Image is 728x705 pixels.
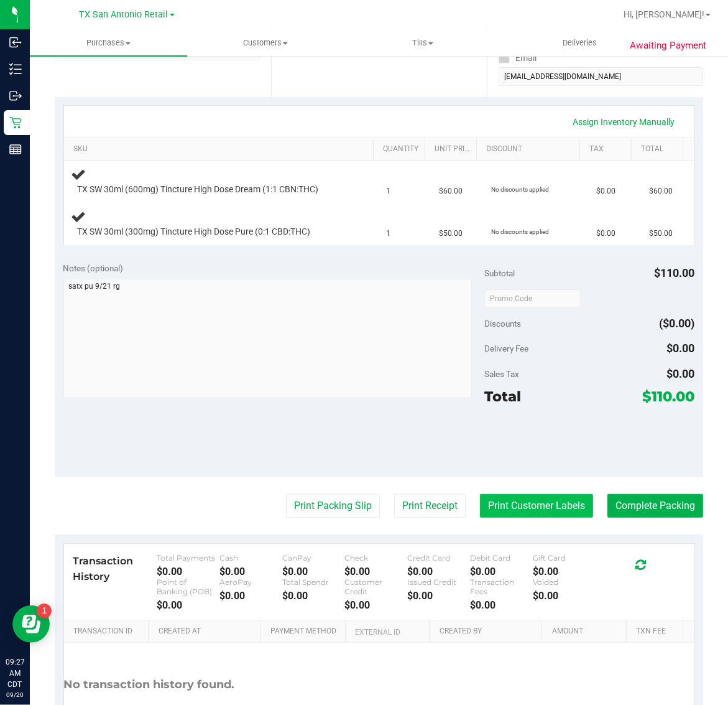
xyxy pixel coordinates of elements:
[484,268,515,278] span: Subtotal
[470,566,533,577] div: $0.00
[344,37,500,49] span: Tills
[157,599,219,611] div: $0.00
[533,566,596,577] div: $0.00
[407,566,470,577] div: $0.00
[486,144,574,154] a: Discount
[533,553,596,563] div: Gift Card
[9,90,22,102] inline-svg: Outbound
[597,228,616,240] span: $0.00
[470,553,533,563] div: Debit Card
[636,627,678,637] a: Txn Fee
[492,186,550,193] span: No discounts applied
[641,144,678,154] a: Total
[345,621,430,643] th: External ID
[484,343,528,353] span: Delivery Fee
[439,185,463,197] span: $60.00
[30,30,187,56] a: Purchases
[407,590,470,602] div: $0.00
[282,590,345,602] div: $0.00
[286,494,380,518] button: Print Packing Slip
[630,39,706,53] span: Awaiting Payment
[470,577,533,596] div: Transaction Fees
[157,553,219,563] div: Total Payments
[407,553,470,563] div: Credit Card
[219,590,282,602] div: $0.00
[484,312,521,335] span: Discounts
[12,605,50,643] iframe: Resource center
[660,317,695,330] span: ($0.00)
[9,116,22,129] inline-svg: Retail
[78,226,311,238] span: TX SW 30ml (300mg) Tincture High Dose Pure (0:1 CBD:THC)
[387,228,391,240] span: 1
[219,553,282,563] div: Cash
[344,30,501,56] a: Tills
[480,494,593,518] button: Print Customer Labels
[37,604,52,619] iframe: Resource center unread badge
[219,577,282,587] div: AeroPay
[565,111,683,133] a: Assign Inventory Manually
[667,367,695,380] span: $0.00
[282,566,345,577] div: $0.00
[484,369,519,379] span: Sales Tax
[439,228,463,240] span: $50.00
[219,566,282,577] div: $0.00
[533,590,596,602] div: $0.00
[345,577,408,596] div: Customer Credit
[440,627,537,637] a: Created By
[655,266,695,279] span: $110.00
[470,599,533,611] div: $0.00
[649,185,673,197] span: $60.00
[383,144,420,154] a: Quantity
[492,228,550,235] span: No discounts applied
[282,577,345,587] div: Total Spendr
[552,627,622,637] a: Amount
[157,577,219,596] div: Point of Banking (POB)
[30,37,187,49] span: Purchases
[624,9,704,19] span: Hi, [PERSON_NAME]!
[282,553,345,563] div: CanPay
[271,627,341,637] a: Payment Method
[484,289,581,308] input: Promo Code
[159,627,256,637] a: Created At
[73,144,369,154] a: SKU
[589,144,626,154] a: Tax
[9,63,22,75] inline-svg: Inventory
[394,494,466,518] button: Print Receipt
[6,656,24,690] p: 09:27 AM CDT
[187,30,344,56] a: Customers
[407,577,470,587] div: Issued Credit
[80,9,168,20] span: TX San Antonio Retail
[597,185,616,197] span: $0.00
[63,263,124,273] span: Notes (optional)
[345,599,408,611] div: $0.00
[6,690,24,699] p: 09/20
[73,627,144,637] a: Transaction ID
[9,36,22,49] inline-svg: Inbound
[387,185,391,197] span: 1
[546,37,614,49] span: Deliveries
[533,577,596,587] div: Voided
[9,143,22,156] inline-svg: Reports
[345,553,408,563] div: Check
[78,184,319,195] span: TX SW 30ml (600mg) Tincture High Dose Dream (1:1 CBN:THC)
[649,228,673,240] span: $50.00
[484,388,521,405] span: Total
[607,494,703,518] button: Complete Packing
[501,30,658,56] a: Deliveries
[667,342,695,355] span: $0.00
[345,566,408,577] div: $0.00
[643,388,695,405] span: $110.00
[499,49,537,67] label: Email
[157,566,219,577] div: $0.00
[188,37,344,49] span: Customers
[435,144,471,154] a: Unit Price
